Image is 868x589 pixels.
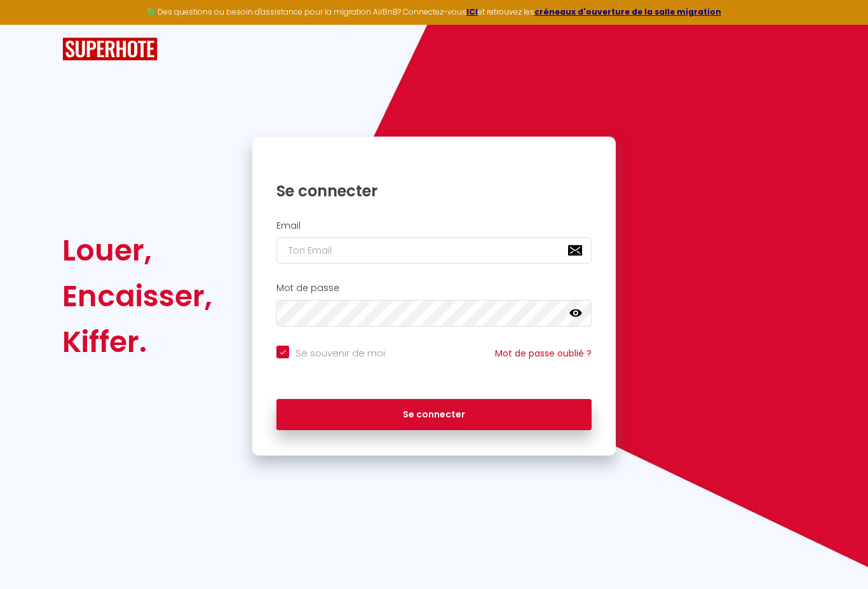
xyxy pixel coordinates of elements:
[62,273,212,319] div: Encaisser,
[466,6,478,17] a: ICI
[276,220,592,231] h2: Email
[276,283,592,294] h2: Mot de passe
[276,399,592,431] button: Se connecter
[276,237,592,264] input: Ton Email
[534,6,721,17] a: créneaux d'ouverture de la salle migration
[62,37,158,61] img: SuperHote logo
[62,227,212,273] div: Louer,
[495,347,592,360] a: Mot de passe oublié ?
[276,181,592,201] h1: Se connecter
[62,319,212,365] div: Kiffer.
